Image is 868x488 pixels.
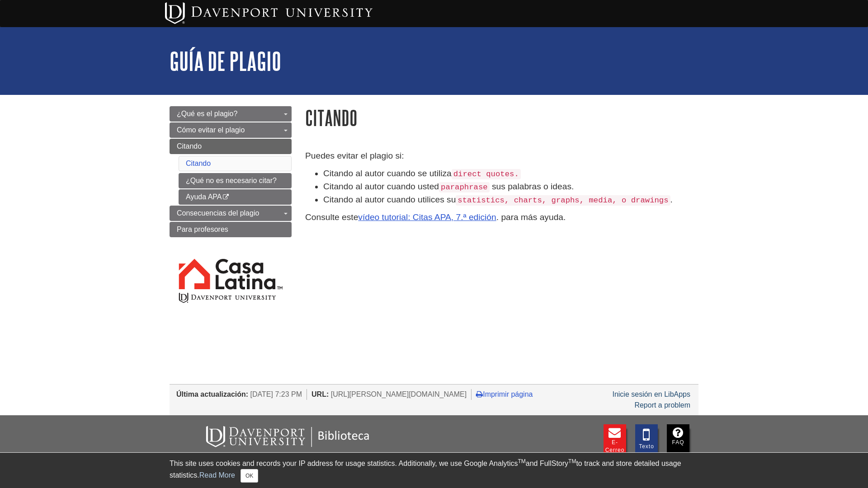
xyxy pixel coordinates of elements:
i: This link opens in a new window [222,194,229,200]
img: Davenport University [165,2,373,24]
span: [DATE] 7:23 PM [250,390,302,398]
sup: TM [568,458,576,465]
a: ¿Qué no es necesario citar? [179,173,292,188]
a: Texto [635,424,658,455]
p: Consulte este . para más ayuda. [305,211,698,224]
a: Report a problem [634,401,690,409]
img: Biblioteca DU [179,424,396,449]
div: This site uses cookies and records your IP address for usage statistics. Additionally, we use Goo... [170,458,698,483]
h1: Citando [305,106,698,129]
code: statistics, charts, graphs, media, o drawings [456,195,670,206]
div: Guide Page Menu [170,106,292,320]
li: Citando al autor cuando se utiliza [323,167,698,180]
a: Consecuencias del plagio [170,206,292,221]
span: Citando [177,142,202,150]
a: Inicie sesión en LibApps [612,390,690,398]
span: Cómo evitar el plagio [177,126,245,134]
a: Read More [199,471,235,479]
a: Citando [170,139,292,154]
span: Última actualización: [176,390,248,398]
a: Cómo evitar el plagio [170,122,292,138]
sup: TM [518,458,525,465]
a: Citando [186,160,211,167]
li: Citando al autor cuando utilices su . [323,193,698,206]
p: Puedes evitar el plagio si: [305,150,698,163]
a: Para profesores [170,222,292,237]
i: Imprimir página [476,390,483,398]
span: Consecuencias del plagio [177,209,259,217]
span: [URL][PERSON_NAME][DOMAIN_NAME] [331,390,467,398]
li: Citando al autor cuando usted sus palabras o ideas. [323,180,698,193]
code: direct quotes. [452,169,521,179]
a: FAQ [667,424,689,455]
a: ¿Qué es el plagio? [170,106,292,122]
button: Close [241,469,258,483]
span: URL: [311,390,329,398]
a: vídeo tutorial: Citas APA, 7.ª edición [358,212,496,222]
span: Para profesores [177,225,228,233]
a: Ayuda APA [179,189,292,205]
a: E-Cerreo [604,424,626,455]
code: paraphrase [439,182,490,192]
a: Guía de plagio [170,47,281,75]
span: ¿Qué es el plagio? [177,110,237,117]
a: Imprimir página [476,390,533,398]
